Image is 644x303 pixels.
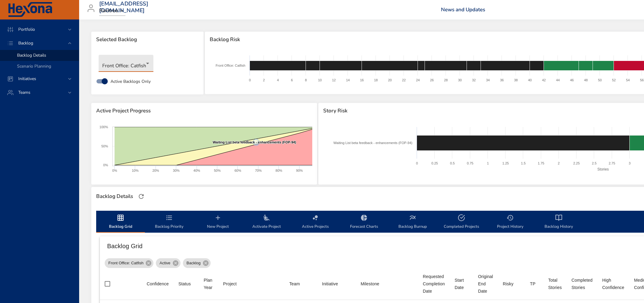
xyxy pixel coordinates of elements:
[249,78,251,82] text: 0
[295,214,336,230] span: Active Projects
[96,108,312,114] span: Active Project Progress
[538,214,579,230] span: Backlog History
[305,78,307,82] text: 8
[478,273,493,295] div: Sort
[360,78,364,82] text: 16
[584,78,588,82] text: 48
[626,78,630,82] text: 54
[458,78,462,82] text: 30
[178,280,194,287] span: Status
[455,277,468,291] div: Start Date
[214,169,221,172] text: 50%
[521,161,526,165] text: 1.5
[296,169,303,172] text: 90%
[570,78,574,82] text: 46
[432,161,438,165] text: 0.25
[343,214,385,230] span: Forecast Charts
[609,161,615,165] text: 2.75
[361,280,379,287] div: Milestone
[13,90,35,95] span: Teams
[99,1,148,14] h3: [EMAIL_ADDRESS][DOMAIN_NAME]
[223,280,237,287] div: Sort
[374,78,378,82] text: 18
[346,78,350,82] text: 14
[13,26,40,32] span: Portfolio
[112,169,117,172] text: 0%
[110,78,151,85] span: Active Backlogs Only
[223,280,279,287] span: Project
[629,161,631,165] text: 3
[99,55,153,72] div: Front Office: Catfish
[572,277,593,291] div: Completed Stories
[597,167,609,171] text: Stories
[17,63,51,69] span: Scenario Planning
[147,280,169,287] span: Confidence
[542,78,546,82] text: 42
[361,280,413,287] span: Milestone
[275,169,282,172] text: 80%
[94,192,135,201] div: Backlog Details
[592,161,597,165] text: 2.5
[530,280,535,287] div: TP
[388,78,392,82] text: 20
[194,169,200,172] text: 40%
[602,277,624,291] div: High Confidence
[502,161,509,165] text: 1.25
[183,258,211,268] div: Backlog
[548,277,562,291] div: Total Stories
[178,280,191,287] div: Sort
[322,280,351,287] span: Initiative
[137,192,146,201] button: Refresh Page
[13,76,41,82] span: Initiatives
[430,78,434,82] text: 26
[149,214,190,230] span: Backlog Priority
[503,280,520,287] span: Risky
[423,273,445,295] div: Sort
[500,78,504,82] text: 36
[147,280,169,287] div: Sort
[444,78,448,82] text: 28
[598,78,602,82] text: 50
[450,161,455,165] text: 0.5
[99,6,125,16] div: Raintree
[289,280,300,287] div: Team
[7,2,53,17] img: Hexona
[558,161,560,165] text: 2
[392,214,433,230] span: Backlog Burnup
[100,125,108,129] text: 100%
[402,78,406,82] text: 22
[503,280,513,287] div: Risky
[556,78,560,82] text: 44
[213,140,296,144] text: Waiting List beta feedback - enhancements (FOP-94)
[291,78,293,82] text: 6
[503,280,513,287] div: Sort
[289,280,312,287] span: Team
[255,169,262,172] text: 70%
[100,214,141,230] span: Backlog Grid
[640,78,644,82] text: 56
[322,280,338,287] div: Initiative
[156,258,180,268] div: Active
[573,161,580,165] text: 2.25
[13,40,38,46] span: Backlog
[441,214,482,230] span: Completed Projects
[612,78,616,82] text: 52
[334,141,412,145] text: Waiting List beta feedback - enhancements (FOP-94)
[234,169,241,172] text: 60%
[204,277,213,291] div: Plan Year
[132,169,138,172] text: 10%
[423,273,445,295] span: Requested Completion Date
[487,161,489,165] text: 1
[156,260,174,266] span: Active
[223,280,237,287] div: Project
[486,78,490,82] text: 34
[183,260,204,266] span: Backlog
[478,273,493,295] div: Original End Date
[489,214,531,230] span: Project History
[455,277,468,291] div: Sort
